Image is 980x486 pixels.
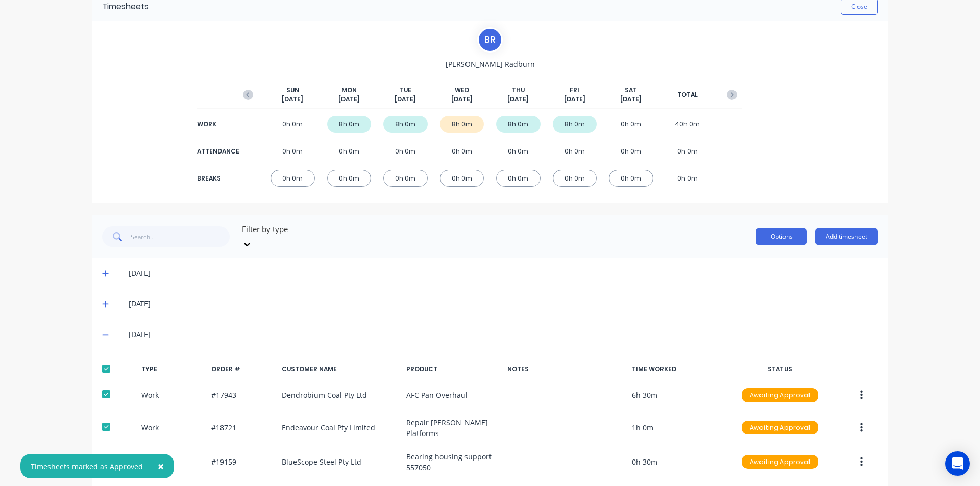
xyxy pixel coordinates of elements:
div: 0h 0m [383,170,428,187]
div: PRODUCT [406,365,499,374]
div: [DATE] [129,329,878,340]
div: Open Intercom Messenger [945,451,970,476]
div: Awaiting Approval [742,388,818,402]
span: [PERSON_NAME] Radburn [446,59,535,69]
div: TIME WORKED [632,365,725,374]
span: [DATE] [451,95,473,104]
div: Timesheets [102,1,149,13]
span: WED [455,86,469,95]
span: [DATE] [282,95,303,104]
div: STATUS [733,365,826,374]
div: CUSTOMER NAME [282,365,398,374]
span: MON [341,86,357,95]
div: 0h 0m [666,170,710,187]
span: × [158,459,164,473]
span: SUN [286,86,299,95]
div: TYPE [141,365,204,374]
div: WORK [197,120,238,129]
span: [DATE] [338,95,360,104]
span: FRI [570,86,579,95]
div: 0h 0m [383,143,428,160]
div: B R [477,27,503,53]
button: Close [148,454,174,478]
div: ORDER # [211,365,274,374]
div: ATTENDANCE [197,147,238,156]
div: 0h 0m [440,143,484,160]
div: 0h 0m [609,143,653,160]
div: NOTES [507,365,624,374]
div: 8h 0m [496,116,541,133]
div: 0h 0m [327,170,372,187]
div: Awaiting Approval [742,421,818,435]
div: Awaiting Approval [742,455,818,469]
input: Search... [131,226,230,247]
div: 0h 0m [609,170,653,187]
div: Timesheets marked as Approved [31,461,143,472]
span: TOTAL [677,90,698,99]
div: [DATE] [129,298,878,310]
div: 8h 0m [440,116,484,133]
div: 0h 0m [553,143,597,160]
div: 0h 0m [271,143,315,160]
span: TUE [400,86,411,95]
div: 8h 0m [383,116,428,133]
div: 0h 0m [496,143,541,160]
div: 0h 0m [666,143,710,160]
span: [DATE] [620,95,642,104]
div: 0h 0m [327,143,372,160]
div: [DATE] [129,268,878,279]
span: SAT [625,86,637,95]
span: THU [512,86,525,95]
div: 0h 0m [496,170,541,187]
span: [DATE] [507,95,529,104]
div: BREAKS [197,174,238,183]
div: 0h 0m [553,170,597,187]
button: Options [756,228,807,245]
div: 0h 0m [271,116,315,133]
div: 40h 0m [666,116,710,133]
button: Add timesheet [815,228,878,245]
div: 0h 0m [609,116,653,133]
span: [DATE] [564,95,585,104]
div: 8h 0m [327,116,372,133]
span: [DATE] [395,95,416,104]
div: 8h 0m [553,116,597,133]
div: 0h 0m [440,170,484,187]
div: 0h 0m [271,170,315,187]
